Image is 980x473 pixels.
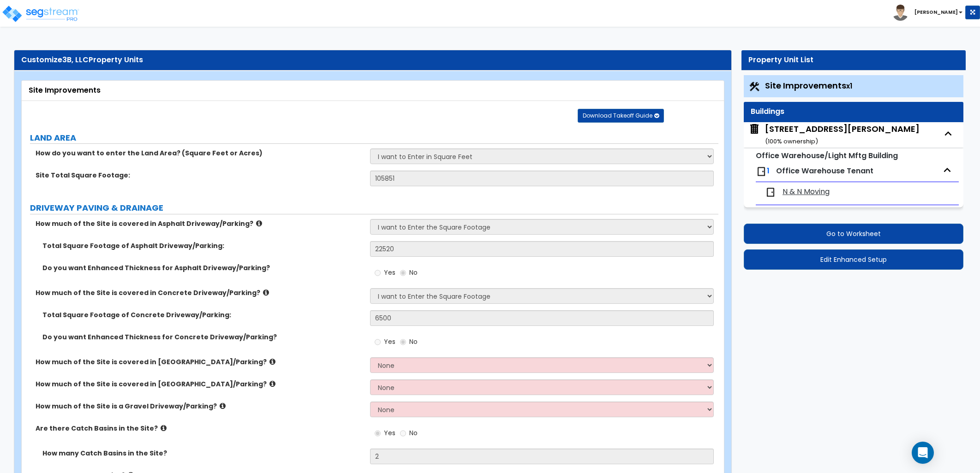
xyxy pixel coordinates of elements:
label: LAND AREA [30,132,718,144]
label: Site Total Square Footage: [36,171,363,180]
label: Total Square Footage of Asphalt Driveway/Parking: [42,241,363,250]
small: x1 [846,81,852,91]
span: No [409,337,418,346]
label: Do you want Enhanced Thickness for Asphalt Driveway/Parking? [42,263,363,272]
span: No [409,428,418,438]
div: Customize Property Units [21,55,724,65]
span: Yes [384,428,395,438]
input: Yes [375,268,381,278]
span: 3240 East Kemper Rd [748,123,920,147]
i: click for more info! [161,425,167,432]
i: click for more info! [263,289,269,296]
small: Office Warehouse/Light Mftg Building [756,150,898,161]
div: Buildings [751,106,956,117]
label: How much of the Site is a Gravel Driveway/Parking? [36,402,363,411]
button: Edit Enhanced Setup [744,249,963,270]
input: No [400,428,406,438]
label: Are there Catch Basins in the Site? [36,424,363,433]
img: logo_pro_r.png [1,5,80,23]
span: N & N Moving [783,187,830,197]
button: Download Takeoff Guide [578,109,664,123]
i: click for more info! [269,358,275,365]
i: click for more info! [269,380,275,387]
div: Site Improvements [29,85,717,96]
label: How much of the Site is covered in [GEOGRAPHIC_DATA]/Parking? [36,379,363,389]
img: door.png [765,187,776,198]
span: Download Takeoff Guide [583,112,652,119]
label: DRIVEWAY PAVING & DRAINAGE [30,202,718,214]
input: Yes [375,428,381,438]
label: Do you want Enhanced Thickness for Concrete Driveway/Parking? [42,332,363,342]
small: ( 100 % ownership) [765,137,818,146]
input: No [400,337,406,347]
span: Site Improvements [765,80,852,91]
div: [STREET_ADDRESS][PERSON_NAME] [765,123,920,147]
label: How much of the Site is covered in [GEOGRAPHIC_DATA]/Parking? [36,357,363,367]
input: No [400,268,406,278]
label: How do you want to enter the Land Area? (Square Feet or Acres) [36,148,363,158]
button: Go to Worksheet [744,224,963,244]
div: Open Intercom Messenger [912,442,934,464]
span: Yes [384,337,395,346]
label: How much of the Site is covered in Concrete Driveway/Parking? [36,288,363,297]
span: 1 [767,166,770,176]
img: door.png [756,166,767,177]
img: avatar.png [892,5,908,21]
img: building.svg [748,123,760,135]
b: [PERSON_NAME] [914,9,958,16]
input: Yes [375,337,381,347]
img: Construction.png [748,81,760,93]
i: click for more info! [220,402,226,409]
span: Office Warehouse Tenant [776,166,873,176]
span: 3B, LLC [62,54,89,65]
span: Yes [384,268,395,277]
span: No [409,268,418,277]
i: click for more info! [256,220,262,227]
label: How much of the Site is covered in Asphalt Driveway/Parking? [36,219,363,228]
label: How many Catch Basins in the Site? [42,449,363,458]
label: Total Square Footage of Concrete Driveway/Parking: [42,310,363,319]
div: Property Unit List [748,55,959,65]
